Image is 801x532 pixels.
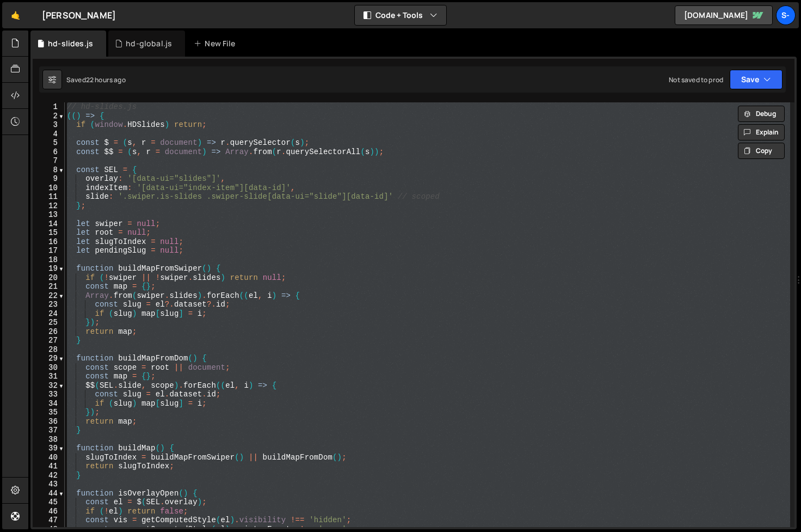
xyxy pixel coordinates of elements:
[33,246,65,255] div: 17
[33,408,65,417] div: 35
[669,75,723,84] div: Not saved to prod
[675,5,773,25] a: [DOMAIN_NAME]
[730,70,782,89] button: Save
[33,219,65,229] div: 14
[355,5,446,25] button: Code + Tools
[126,38,172,49] div: hd-global.js
[33,174,65,184] div: 9
[33,372,65,381] div: 31
[33,166,65,175] div: 8
[33,184,65,193] div: 10
[33,471,65,480] div: 42
[33,426,65,435] div: 37
[33,309,65,319] div: 24
[33,112,65,121] div: 2
[33,363,65,372] div: 30
[33,138,65,148] div: 5
[33,255,65,265] div: 18
[33,345,65,354] div: 28
[33,417,65,426] div: 36
[33,381,65,390] div: 32
[33,327,65,337] div: 26
[33,390,65,399] div: 33
[33,489,65,498] div: 44
[33,354,65,363] div: 29
[2,2,29,28] a: 🤙
[33,237,65,247] div: 16
[33,300,65,309] div: 23
[33,318,65,327] div: 25
[738,124,785,140] button: Explain
[33,192,65,201] div: 11
[194,38,239,49] div: New File
[33,399,65,408] div: 34
[33,435,65,444] div: 38
[86,75,126,84] div: 22 hours ago
[33,130,65,139] div: 4
[33,516,65,525] div: 47
[33,498,65,507] div: 45
[33,282,65,291] div: 21
[738,143,785,159] button: Copy
[48,38,93,49] div: hd-slides.js
[33,120,65,130] div: 3
[33,201,65,211] div: 12
[66,75,126,84] div: Saved
[33,480,65,489] div: 43
[42,9,116,22] div: [PERSON_NAME]
[33,291,65,301] div: 22
[33,156,65,166] div: 7
[33,102,65,112] div: 1
[33,453,65,462] div: 40
[33,228,65,237] div: 15
[33,462,65,471] div: 41
[33,148,65,157] div: 6
[33,210,65,219] div: 13
[33,444,65,453] div: 39
[33,336,65,345] div: 27
[776,5,796,25] a: s-
[33,507,65,516] div: 46
[33,273,65,283] div: 20
[738,106,785,122] button: Debug
[33,264,65,273] div: 19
